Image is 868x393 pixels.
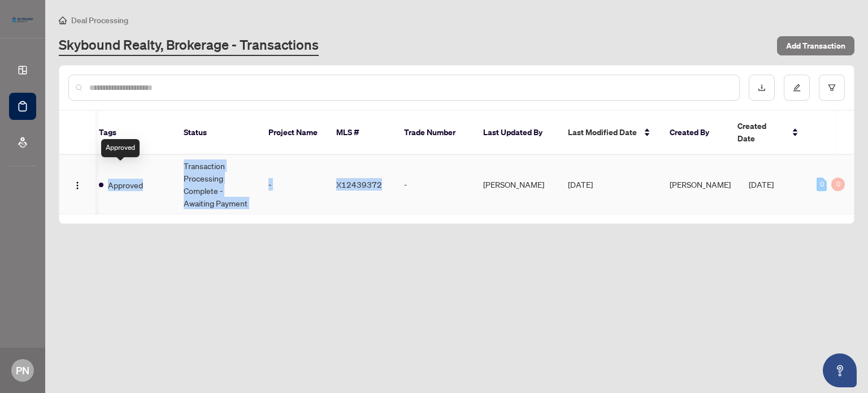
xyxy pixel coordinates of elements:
button: edit [784,75,810,101]
span: Add Transaction [786,37,845,55]
td: - [259,155,327,214]
th: Trade Number [395,111,474,155]
span: [DATE] [568,179,593,189]
span: X12439372 [336,179,382,189]
span: Last Modified Date [568,126,637,139]
img: logo [9,14,36,25]
th: Project Name [259,111,327,155]
img: Logo [73,181,82,190]
span: [PERSON_NAME] [670,179,731,189]
th: Tags [90,111,175,155]
span: PN [16,362,29,378]
button: Open asap [823,353,857,387]
span: Deal Processing [71,15,128,25]
th: Created Date [728,111,808,155]
th: Last Updated By [474,111,559,155]
span: Approved [108,179,143,191]
th: MLS # [327,111,395,155]
th: Status [175,111,259,155]
td: [PERSON_NAME] [474,155,559,214]
span: filter [828,84,836,92]
span: Created Date [737,120,785,145]
button: download [749,75,775,101]
td: - [395,155,474,214]
a: Skybound Realty, Brokerage - Transactions [59,36,319,56]
span: edit [793,84,801,92]
th: Last Modified Date [559,111,661,155]
div: 0 [817,178,827,191]
th: Created By [661,111,728,155]
button: Add Transaction [777,36,854,55]
button: filter [819,75,845,101]
td: Transaction Processing Complete - Awaiting Payment [175,155,259,214]
button: Logo [68,175,86,193]
div: 0 [831,178,845,191]
span: [DATE] [749,179,774,189]
span: home [59,16,67,24]
span: download [758,84,766,92]
div: Approved [101,139,140,157]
